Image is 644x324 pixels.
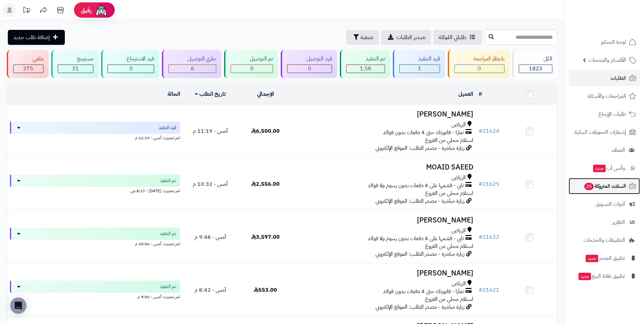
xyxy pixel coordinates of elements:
[399,55,440,63] div: قيد التنفيذ
[14,65,43,73] div: 275
[612,217,625,227] span: التقارير
[446,50,511,78] a: بانتظار المراجعة 0
[425,295,473,303] span: استلام محلي من الفروع
[569,142,640,158] a: العملاء
[161,50,223,78] a: جاري التوصيل 6
[375,144,464,152] span: زيارة مباشرة - مصدر الطلب: الموقع الإلكتروني
[251,127,280,135] span: 6,500.00
[257,90,274,98] a: الإجمالي
[296,110,473,118] h3: [PERSON_NAME]
[72,65,79,73] span: 31
[425,136,473,144] span: استلام محلي من الفروع
[296,216,473,224] h3: [PERSON_NAME]
[569,196,640,212] a: أدوات التسويق
[23,65,33,73] span: 275
[231,55,273,63] div: تم التوصيل
[391,50,447,78] a: قيد التنفيذ 1
[160,230,176,237] span: تم التنفيذ
[479,127,482,135] span: #
[195,286,226,294] span: أمس - 8:42 م
[569,160,640,176] a: وآتس آبجديد
[454,55,504,63] div: بانتظار المراجعة
[452,280,466,288] span: الرياض
[287,55,332,63] div: قيد التوصيل
[479,233,499,241] a: #21622
[191,65,194,73] span: 6
[254,286,277,294] span: 553.00
[511,50,559,78] a: الكل1823
[159,124,176,131] span: قيد التنفيذ
[50,50,100,78] a: مسترجع 31
[18,3,35,19] a: تحديثات المنصة
[458,90,473,98] a: العميل
[375,303,464,311] span: زيارة مباشرة - مصدر الطلب: الموقع الإلكتروني
[169,65,216,73] div: 6
[433,30,482,45] a: طلباتي المُوكلة
[588,91,626,101] span: المراجعات والأسئلة
[195,233,226,241] span: أمس - 9:48 م
[223,50,279,78] a: تم التوصيل 0
[479,90,482,98] a: #
[375,197,464,205] span: زيارة مباشرة - مصدر الطلب: الموقع الإلكتروني
[455,65,504,73] div: 0
[100,50,161,78] a: قيد الاسترجاع 0
[418,65,421,73] span: 1
[108,65,154,73] div: 0
[569,214,640,230] a: التقارير
[250,65,254,73] span: 0
[381,30,431,45] a: تصدير الطلبات
[10,187,180,194] div: اخر تحديث: [DATE] - 8:17 ص
[439,33,466,41] span: طلباتي المُوكلة
[168,55,216,63] div: جاري التوصيل
[479,286,482,294] span: #
[160,283,176,290] span: تم التنفيذ
[601,37,626,47] span: لوحة التحكم
[308,65,311,73] span: 0
[58,65,93,73] div: 31
[346,30,379,45] button: تصفية
[10,293,180,300] div: اخر تحديث: أمس - 9:00 م
[338,50,391,78] a: تم التنفيذ 1.5K
[397,33,426,41] span: تصدير الطلبات
[479,180,482,188] span: #
[519,55,552,63] div: الكل
[13,55,43,63] div: ملغي
[347,65,385,73] div: 1510
[193,127,228,135] span: أمس - 11:19 م
[593,165,606,172] span: جديد
[452,227,466,235] span: الرياض
[452,121,466,129] span: الرياض
[478,65,481,73] span: 0
[167,90,180,98] a: الحالة
[425,242,473,250] span: استلام محلي من الفروع
[251,233,280,241] span: 3,597.00
[578,273,591,280] span: جديد
[296,163,473,171] h3: MOAID SAEED
[8,30,65,45] a: إضافة طلب جديد
[529,65,542,73] span: 1823
[479,233,482,241] span: #
[585,253,625,263] span: تطبيق المتجر
[383,129,464,137] span: تمارا - فاتورتك حتى 4 دفعات بدون فوائد
[195,90,226,98] a: تاريخ الطلب
[400,65,440,73] div: 1
[584,183,594,190] span: 25
[592,163,625,173] span: وآتس آب
[360,65,371,73] span: 1.5K
[569,268,640,284] a: تطبيق نقاط البيعجديد
[612,145,625,155] span: العملاء
[279,50,338,78] a: قيد التوصيل 0
[108,55,154,63] div: قيد الاسترجاع
[569,70,640,86] a: الطلبات
[569,232,640,248] a: التطبيقات والخدمات
[13,33,50,41] span: إضافة طلب جديد
[586,255,598,262] span: جديد
[610,73,626,83] span: الطلبات
[10,298,26,314] div: Open Intercom Messenger
[10,240,180,247] div: اخر تحديث: أمس - 10:06 م
[251,180,280,188] span: 2,556.00
[368,182,464,190] span: تابي - قسّمها على 4 دفعات بدون رسوم ولا فوائد
[578,271,625,281] span: تطبيق نقاط البيع
[599,109,626,119] span: طلبات الإرجاع
[368,235,464,242] span: تابي - قسّمها على 4 دفعات بدون رسوم ولا فوائد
